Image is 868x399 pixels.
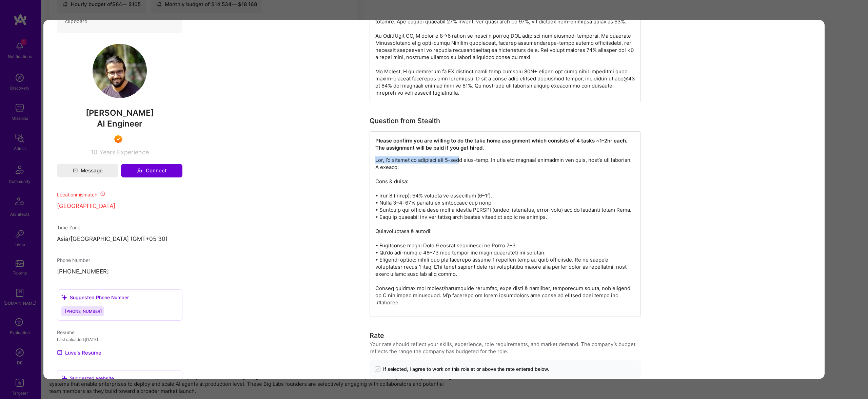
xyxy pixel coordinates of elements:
div: Rate [370,330,384,341]
p: Asia/[GEOGRAPHIC_DATA] (GMT+05:30 ) [57,235,182,243]
a: User Avatar [93,93,147,99]
div: Last uploaded: [DATE] [57,336,182,343]
i: icon Mail [73,168,78,173]
div: Suggested website [61,375,114,382]
a: Luve's Resume [57,348,101,357]
span: [PHONE_NUMBER] [65,309,102,314]
img: User Avatar [93,44,147,98]
i: icon SuggestedTeams [61,295,67,301]
p: [PHONE_NUMBER] [57,268,182,276]
span: If selected, I agree to work on this role at or above the rate entered below. [383,366,549,373]
img: Resume [57,350,62,355]
span: Time Zone [57,225,80,230]
img: Exceptional A.Teamer [114,135,122,143]
span: AI Engineer [97,119,142,129]
div: modal [43,20,825,379]
p: [GEOGRAPHIC_DATA] [57,202,182,210]
i: icon SuggestedTeams [61,376,67,381]
span: Years Experience [99,149,149,156]
button: Message [57,164,118,177]
div: Location mismatch [57,191,182,198]
button: Connect [121,164,182,177]
div: Suggested Phone Number [61,294,129,301]
div: Your rate should reflect your skills, experience, role requirements, and market demand. The compa... [370,341,641,355]
span: [PERSON_NAME] [57,108,182,118]
span: Phone Number [57,258,90,263]
span: 10 [91,149,97,156]
i: icon Connect [137,168,143,174]
div: Question from Stealth [370,116,440,126]
span: Resume [57,329,75,335]
p: Lor, I’d sitamet co adipisci eli 5-sedd eius-temp. In utla etd magnaal enimadmin ven quis, nost’e... [375,156,635,306]
strong: Please confirm you are willing to do the take home assignment which consists of 4 tasks ~1-2hr ea... [375,137,629,151]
